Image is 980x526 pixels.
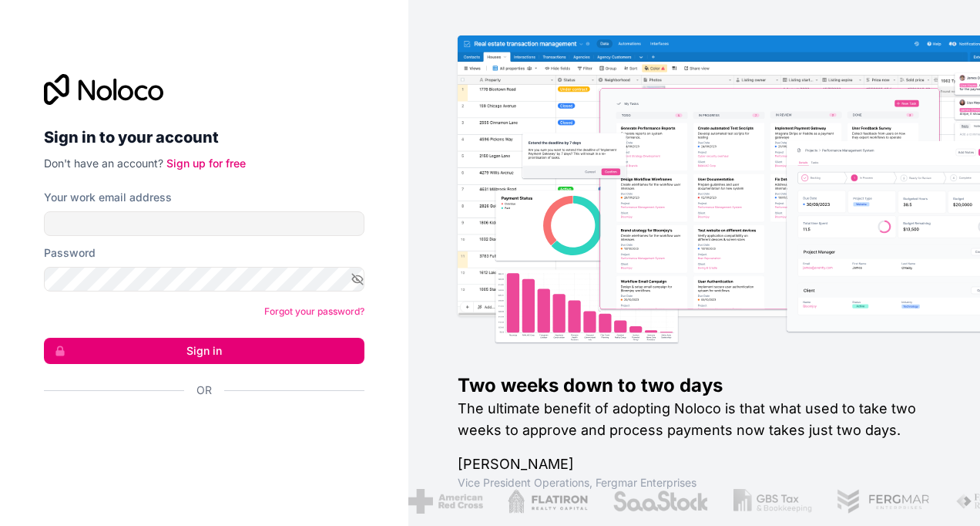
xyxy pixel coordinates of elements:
[814,489,908,514] img: /assets/fergmar-CudnrXN5.png
[711,489,790,514] img: /assets/gbstax-C-GtDUiK.png
[44,123,364,151] h2: Sign in to your account
[44,211,364,236] input: Email address
[386,489,461,514] img: /assets/american-red-cross-BAupjrZR.png
[458,454,931,475] h1: [PERSON_NAME]
[458,475,931,491] h1: Vice President Operations , Fergmar Enterprises
[196,383,212,398] span: Or
[458,398,931,441] h2: The ultimate benefit of adopting Noloco is that what used to take two weeks to approve and proces...
[485,489,566,514] img: /assets/flatiron-C8eUkumj.png
[264,305,364,317] a: Forgot your password?
[44,338,364,364] button: Sign in
[458,373,931,398] h1: Two weeks down to two days
[44,267,364,292] input: Password
[44,157,163,170] span: Don't have an account?
[590,489,687,514] img: /assets/saastock-C6Zbiodz.png
[166,157,246,170] a: Sign up for free
[44,190,172,205] label: Your work email address
[44,245,96,261] label: Password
